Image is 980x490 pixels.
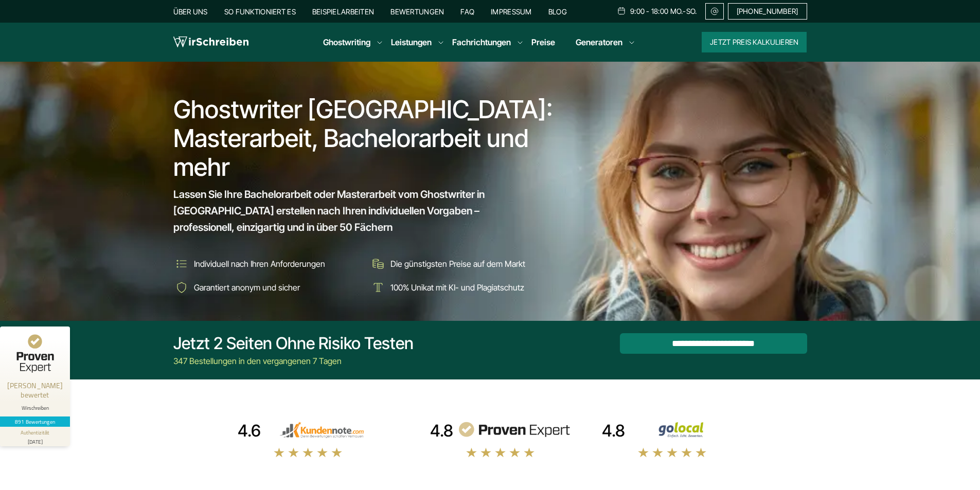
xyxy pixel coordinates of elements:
[457,422,571,438] img: provenexpert reviews
[4,437,66,444] div: [DATE]
[460,7,474,16] a: FAQ
[21,429,50,437] div: Authentizität
[173,333,414,354] div: Jetzt 2 Seiten ohne Risiko testen
[370,256,559,272] li: Die günstigsten Preise auf dem Markt
[173,256,190,272] img: Individuell nach Ihren Anforderungen
[173,7,208,16] a: Über uns
[430,421,453,441] div: 4.8
[576,36,622,48] a: Generatoren
[273,447,343,458] img: stars
[370,279,559,296] li: 100% Unikat mit KI- und Plagiatschutz
[312,7,374,16] a: Beispielarbeiten
[4,405,66,411] div: Wirschreiben
[391,36,432,48] a: Leistungen
[452,36,511,48] a: Fachrichtungen
[466,447,536,458] img: stars
[710,7,719,15] img: Email
[224,7,296,16] a: So funktioniert es
[173,186,541,235] span: Lassen Sie Ihre Bachelorarbeit oder Masterarbeit vom Ghostwriter in [GEOGRAPHIC_DATA] erstellen n...
[370,256,386,272] img: Die günstigsten Preise auf dem Markt
[702,32,807,52] button: Jetzt Preis kalkulieren
[173,279,190,296] img: Garantiert anonym und sicher
[630,7,697,15] span: 9:00 - 18:00 Mo.-So.
[728,3,807,20] a: [PHONE_NUMBER]
[323,36,370,48] a: Ghostwriting
[173,256,363,272] li: Individuell nach Ihren Anforderungen
[531,37,555,47] a: Preise
[491,7,532,16] a: Impressum
[173,95,560,182] h1: Ghostwriter [GEOGRAPHIC_DATA]: Masterarbeit, Bachelorarbeit und mehr
[548,7,567,16] a: Blog
[173,34,248,50] img: logo wirschreiben
[637,447,707,458] img: stars
[629,422,742,438] img: Wirschreiben Bewertungen
[617,7,626,15] img: Schedule
[238,421,261,441] div: 4.6
[390,7,444,16] a: Bewertungen
[602,421,625,441] div: 4.8
[737,7,798,15] span: [PHONE_NUMBER]
[173,279,363,296] li: Garantiert anonym und sicher
[173,355,414,367] div: 347 Bestellungen in den vergangenen 7 Tagen
[370,279,386,296] img: 100% Unikat mit KI- und Plagiatschutz
[265,422,378,438] img: kundennote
